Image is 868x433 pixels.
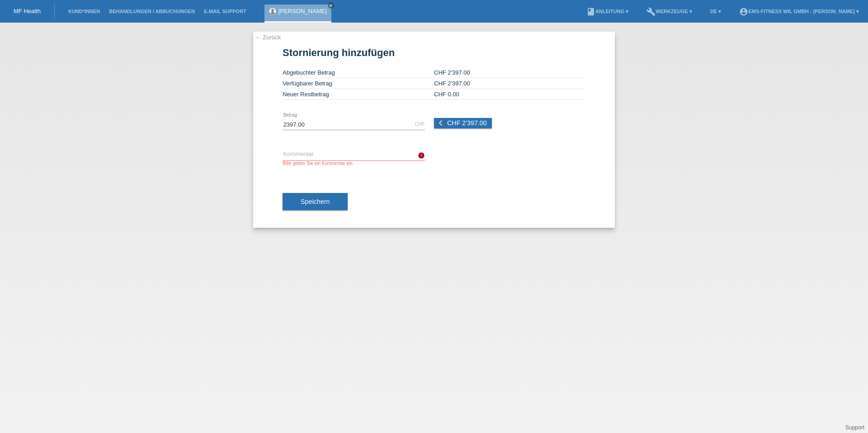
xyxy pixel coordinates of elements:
[735,9,863,14] a: account_circleEMS-Fitness Wil GmbH - [PERSON_NAME] ▾
[64,9,104,14] a: Kund*innen
[415,121,425,127] div: CHF
[14,8,41,14] a: MF Health
[255,34,281,41] a: ← Zurück
[283,78,434,89] td: Verfügbarer Betrag
[706,9,726,14] a: DE ▾
[283,89,434,100] td: Neuer Restbetrag
[434,69,470,76] span: CHF 2'397.00
[646,7,656,16] i: build
[283,193,348,210] button: Speichern
[434,91,459,98] span: CHF 0.00
[199,9,251,14] a: E-Mail Support
[104,9,199,14] a: Behandlungen / Abbuchungen
[447,119,487,127] span: CHF 2'397.00
[439,120,445,126] i: arrow_back_ios
[586,7,595,16] i: book
[329,3,333,8] i: close
[739,7,748,16] i: account_circle
[845,424,864,431] a: Support
[278,8,327,14] a: [PERSON_NAME]
[418,152,425,159] i: error
[283,47,585,58] h1: Stornierung hinzufügen
[434,118,492,128] button: arrow_back_ios CHF 2'397.00
[283,161,425,166] div: Bitte geben Sie ein Kommentar ein
[328,2,334,9] a: close
[301,198,330,205] span: Speichern
[283,67,434,78] td: Abgebuchter Betrag
[434,80,470,87] span: CHF 2'397.00
[642,9,697,14] a: buildWerkzeuge ▾
[582,9,633,14] a: bookAnleitung ▾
